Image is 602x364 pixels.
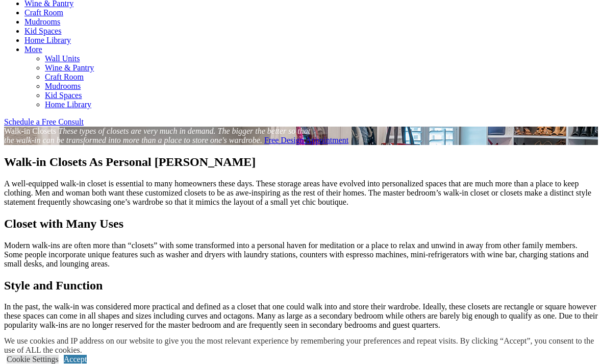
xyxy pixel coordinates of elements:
[45,82,81,90] a: Mudrooms
[4,155,598,169] h1: Walk-in Closets As Personal [PERSON_NAME]
[45,72,84,81] a: Craft Room
[24,8,63,17] a: Craft Room
[4,117,84,126] a: Schedule a Free Consult (opens a dropdown menu)
[64,355,87,363] a: Accept
[24,36,71,44] a: Home Library
[4,241,598,269] p: Modern walk-ins are often more than “closets” with some transformed into a personal haven for med...
[4,127,310,144] em: These types of closets are very much in demand. The bigger the better so that the walk-in can be ...
[4,217,598,231] h2: Closet with Many Uses
[45,100,91,109] a: Home Library
[24,45,42,54] a: More menu text will display only on big screen
[4,302,598,330] p: In the past, the walk-in was considered more practical and defined as a closet that one could wal...
[264,136,348,144] a: Free Design Appointment
[24,17,60,26] a: Mudrooms
[45,91,82,100] a: Kid Spaces
[4,279,598,293] h2: Style and Function
[7,355,59,363] a: Cookie Settings
[45,54,80,63] a: Wall Units
[4,179,598,207] p: A well-equipped walk-in closet is essential to many homeowners these days. These storage areas ha...
[4,336,602,355] div: We use cookies and IP address on our website to give you the most relevant experience by remember...
[45,63,94,72] a: Wine & Pantry
[4,127,56,135] span: Walk-in Closets
[24,27,61,35] a: Kid Spaces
